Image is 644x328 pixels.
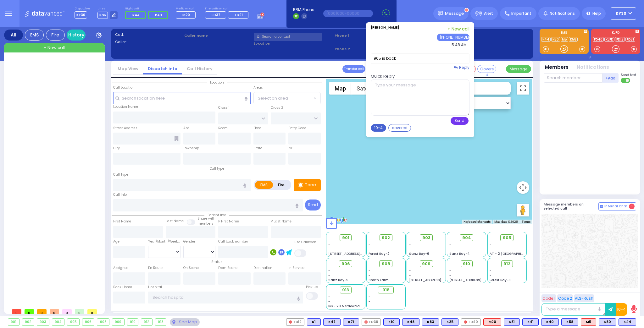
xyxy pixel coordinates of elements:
[155,13,162,18] span: K43
[328,242,330,247] span: -
[449,41,469,49] button: 5:48 AM
[517,181,529,194] button: Map camera controls
[113,104,138,109] label: Location Name
[293,7,314,13] span: BRIA Phone
[253,85,263,90] label: Areas
[599,318,616,326] div: BLS
[490,251,536,256] span: AT - 2 [GEOGRAPHIC_DATA]
[599,318,616,326] div: K80
[288,126,306,131] label: Entry Code
[328,251,388,256] span: [STREET_ADDRESS][PERSON_NAME]
[335,46,373,52] span: Phone 2
[289,320,292,324] img: red-radio-icon.svg
[307,318,321,326] div: K1
[449,242,451,247] span: -
[462,235,471,241] span: 904
[75,309,84,314] span: 0
[341,261,350,267] span: 906
[182,12,190,17] span: M20
[113,146,120,151] label: City
[323,10,373,17] input: (000)000-00000
[271,219,291,224] label: P Last Name
[148,292,303,303] input: Search hospital
[329,82,351,95] button: Show street map
[50,309,59,314] span: 0
[540,31,589,36] label: EMS
[22,319,34,325] div: 902
[4,30,23,41] div: All
[208,260,225,264] span: Status
[621,73,636,77] span: Send text
[170,318,199,326] div: See map
[212,12,220,17] span: FD37
[362,318,381,326] div: FD38
[422,235,430,241] span: 903
[625,37,635,42] a: FD31
[483,318,501,326] div: ALS
[402,318,419,326] div: BLS
[112,319,124,325] div: 909
[541,37,551,42] a: K44
[75,7,90,11] label: Dispatcher
[343,318,359,326] div: BLS
[383,318,400,326] div: K10
[616,303,627,316] button: 10-4
[402,318,419,326] div: K48
[364,320,368,324] img: red-radio-icon.svg
[517,204,529,216] button: Drag Pegman onto the map to open Street View
[464,320,467,324] img: red-radio-icon.svg
[218,105,230,110] label: Cross 1
[176,7,198,11] label: Medic on call
[113,126,137,131] label: Street Address
[44,45,65,51] span: + New call
[593,37,604,42] a: FD40
[52,319,64,325] div: 904
[463,261,470,267] span: 910
[342,287,349,293] span: 913
[511,11,531,16] span: Important
[113,285,132,290] label: Back Home
[254,33,322,41] input: Search a contact
[574,294,594,302] button: ALS-Rush
[204,213,229,217] span: Patient info
[97,12,108,19] span: Bay
[383,318,400,326] div: BLS
[174,136,179,141] span: Other building occupants
[87,309,97,314] span: 0
[148,239,180,244] div: Year/Month/Week/Day
[561,37,568,42] a: M5
[454,65,469,70] a: Reply
[371,124,386,132] button: 10-4
[184,33,252,38] label: Caller name
[97,319,109,325] div: 908
[258,95,288,101] span: Select an area
[504,318,520,326] div: BLS
[8,319,19,325] div: 901
[286,318,304,326] div: FD12
[271,105,283,110] label: Cross 2
[369,294,403,299] div: -
[323,318,341,326] div: BLS
[113,85,135,90] label: Call Location
[541,318,559,326] div: K40
[388,124,411,132] button: covered
[551,37,560,42] a: K80
[611,7,636,20] button: KY30
[490,268,491,273] span: -
[581,318,596,326] div: ALS
[323,318,341,326] div: K47
[490,278,511,282] span: Forest Bay-3
[517,82,529,95] button: Toggle fullscreen view
[503,261,510,267] span: 912
[335,33,373,38] span: Phone 1
[328,278,348,282] span: Sanz Bay-5
[25,9,67,17] img: Logo
[409,268,411,273] span: -
[621,77,631,84] label: Turn off text
[253,265,272,271] label: Destination
[577,64,609,71] button: Notifications
[422,261,430,267] span: 909
[484,11,493,16] span: Alert
[328,268,330,273] span: -
[591,31,640,36] label: KJFD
